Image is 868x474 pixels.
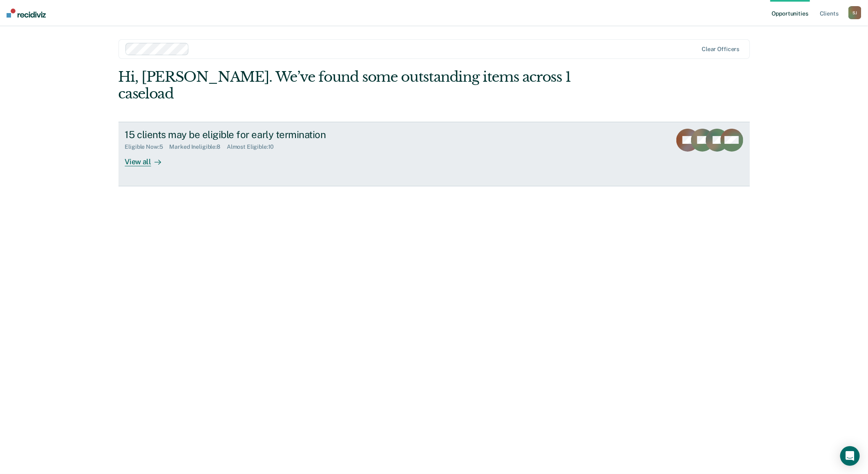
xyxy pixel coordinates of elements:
div: Open Intercom Messenger [840,446,860,466]
a: 15 clients may be eligible for early terminationEligible Now:5Marked Ineligible:8Almost Eligible:... [119,122,750,186]
div: Hi, [PERSON_NAME]. We’ve found some outstanding items across 1 caseload [119,69,624,102]
div: Eligible Now : 5 [125,143,170,150]
div: View all [125,150,171,166]
div: S J [848,6,861,19]
div: Marked Ineligible : 8 [170,143,227,150]
button: SJ [848,6,861,19]
div: Almost Eligible : 10 [227,143,281,150]
div: 15 clients may be eligible for early termination [125,129,412,141]
img: Recidiviz [7,9,46,18]
div: Clear officers [702,46,739,53]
